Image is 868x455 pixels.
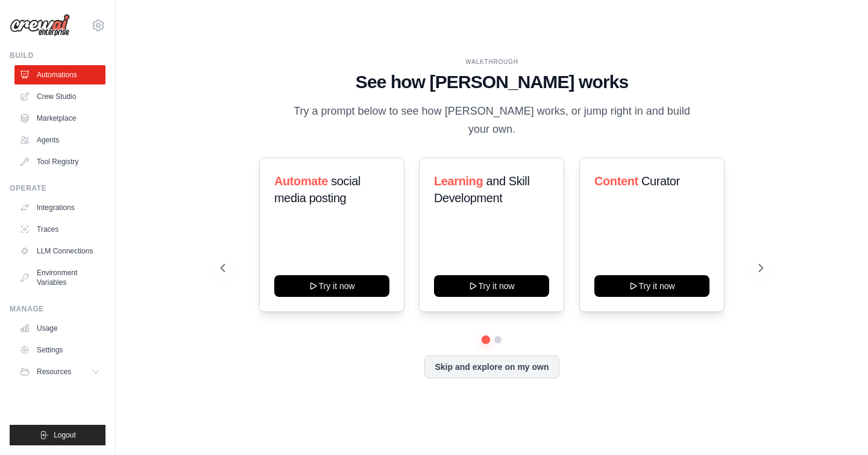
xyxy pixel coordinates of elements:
[641,174,679,188] span: Curator
[14,319,105,338] a: Usage
[54,430,76,440] span: Logout
[10,183,105,193] div: Operate
[221,57,763,66] div: WALKTHROUGH
[274,275,389,297] button: Try it now
[594,275,709,297] button: Try it now
[14,87,105,106] a: Crew Studio
[424,355,559,378] button: Skip and explore on my own
[14,109,105,128] a: Marketplace
[14,130,105,150] a: Agents
[289,103,694,138] p: Try a prompt below to see how [PERSON_NAME] works, or jump right in and build your own.
[594,174,638,188] span: Content
[14,198,105,217] a: Integrations
[274,174,328,188] span: Automate
[10,304,105,314] div: Manage
[10,51,105,60] div: Build
[37,367,71,377] span: Resources
[10,425,105,445] button: Logout
[434,174,483,188] span: Learning
[14,220,105,239] a: Traces
[434,275,549,297] button: Try it now
[14,152,105,171] a: Tool Registry
[14,241,105,261] a: LLM Connections
[221,71,763,93] h1: See how [PERSON_NAME] works
[14,362,105,381] button: Resources
[14,65,105,84] a: Automations
[10,14,70,37] img: Logo
[274,174,360,205] span: social media posting
[434,174,529,205] span: and Skill Development
[14,263,105,292] a: Environment Variables
[14,340,105,360] a: Settings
